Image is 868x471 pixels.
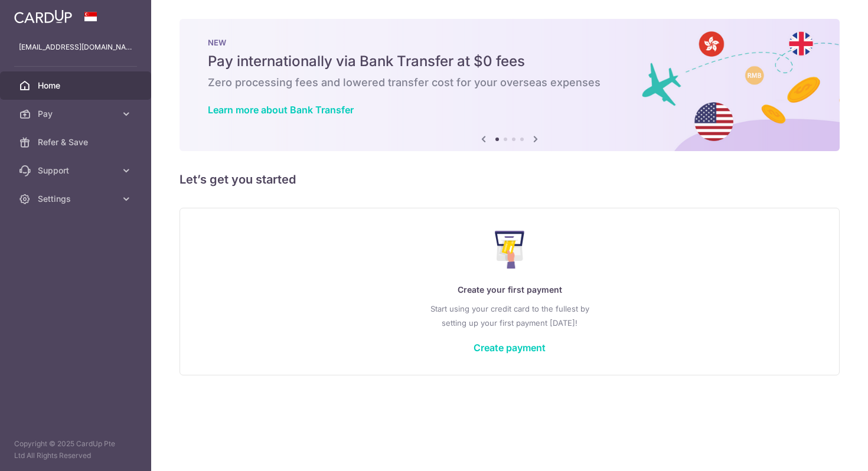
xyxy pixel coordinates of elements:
img: CardUp [14,9,72,24]
a: Create payment [474,342,546,354]
span: Settings [38,193,116,205]
h6: Zero processing fees and lowered transfer cost for your overseas expenses [208,76,811,90]
h5: Pay internationally via Bank Transfer at $0 fees [208,52,811,71]
span: Support [38,165,116,176]
p: Create your first payment [204,283,815,297]
span: Home [38,80,116,91]
img: Bank transfer banner [180,19,840,151]
span: Pay [38,108,116,120]
p: [EMAIL_ADDRESS][DOMAIN_NAME] [19,41,132,53]
p: NEW [208,38,811,47]
p: Start using your credit card to the fullest by setting up your first payment [DATE]! [204,302,815,330]
h5: Let’s get you started [180,170,840,189]
img: Make Payment [495,231,525,269]
iframe: Opens a widget where you can find more information [792,436,856,465]
span: Refer & Save [38,136,116,148]
a: Learn more about Bank Transfer [208,104,354,116]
